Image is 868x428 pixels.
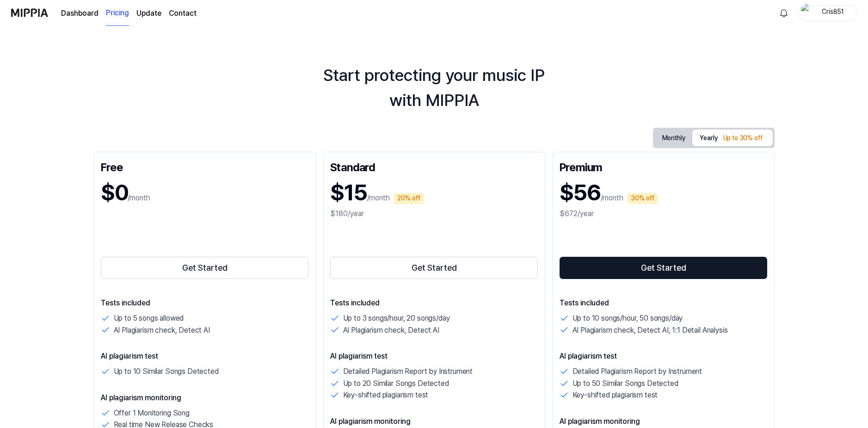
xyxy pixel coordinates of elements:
p: Tests included [101,298,309,309]
button: profileCris851 [798,5,857,21]
a: Get Started [330,255,538,281]
p: Key-shifted plagiarism test [573,389,658,401]
h1: $15 [330,177,367,208]
p: AI plagiarism test [330,351,538,362]
a: Contact [169,8,197,19]
p: Up to 3 songs/hour, 20 songs/day [343,312,450,324]
div: 30% off [627,193,658,204]
div: Up to 30% off [720,133,765,144]
p: Key-shifted plagiarism test [343,389,429,401]
a: Get Started [101,255,309,281]
button: Yearly [692,130,772,146]
p: AI Plagiarism check, Detect AI, 1:1 Detail Analysis [573,324,728,336]
div: $672/year [560,208,768,219]
img: profile [801,4,812,22]
p: Tests included [560,298,768,309]
h1: $56 [560,177,601,208]
h1: $0 [101,177,128,208]
p: Tests included [330,298,538,309]
div: Standard [330,159,538,174]
p: /month [601,192,623,204]
a: Dashboard [61,8,98,19]
p: AI plagiarism monitoring [560,416,768,427]
p: AI Plagiarism check, Detect AI [114,324,210,336]
p: Detailed Plagiarism Report by Instrument [343,366,473,378]
div: Premium [560,159,768,174]
div: Cris851 [815,7,851,18]
button: Get Started [101,257,309,279]
p: Up to 50 Similar Songs Detected [573,378,678,390]
p: Up to 10 Similar Songs Detected [114,366,219,378]
a: Pricing [106,0,129,26]
p: Detailed Plagiarism Report by Instrument [573,366,702,378]
div: 20% off [394,193,424,204]
p: AI plagiarism monitoring [330,416,538,427]
a: Get Started [560,255,768,281]
p: AI Plagiarism check, Detect AI [343,324,439,336]
p: /month [128,192,150,204]
div: $180/year [330,208,538,219]
button: Get Started [330,257,538,279]
p: Offer 1 Monitoring Song [114,407,190,419]
p: Up to 5 songs allowed [114,312,184,324]
p: Up to 10 songs/hour, 50 songs/day [573,312,683,324]
p: AI plagiarism test [560,351,768,362]
p: Up to 20 Similar Songs Detected [343,378,449,390]
button: Monthly [655,131,693,145]
img: 알림 [778,7,789,19]
a: Update [136,8,161,19]
button: Get Started [560,257,768,279]
p: /month [367,192,390,204]
p: AI plagiarism monitoring [101,392,309,403]
p: AI plagiarism test [101,351,309,362]
div: Free [101,159,309,174]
